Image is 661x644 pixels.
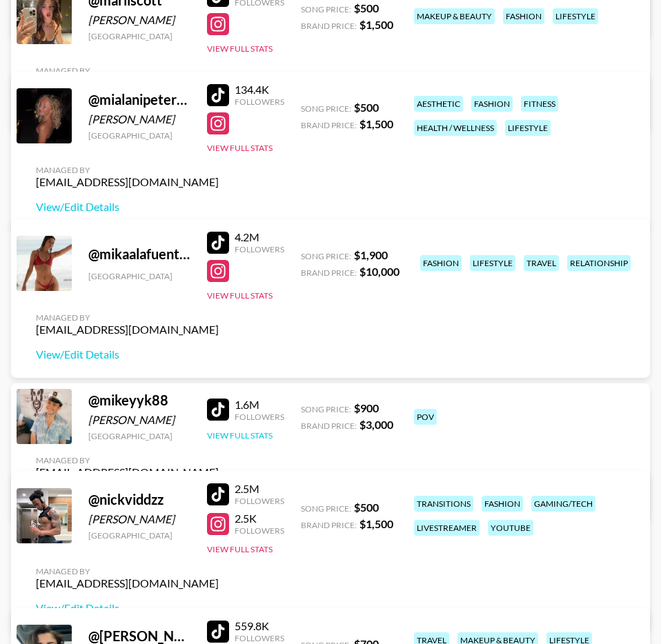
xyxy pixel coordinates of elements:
a: View/Edit Details [36,348,219,361]
div: [PERSON_NAME] [88,512,190,526]
span: Brand Price: [301,520,357,530]
div: Followers [235,244,284,254]
div: gaming/tech [531,496,595,512]
strong: $ 10,000 [359,265,399,278]
div: makeup & beauty [414,8,495,24]
div: Managed By [36,165,219,175]
div: [GEOGRAPHIC_DATA] [88,271,190,281]
div: 2.5M [235,482,284,496]
div: livestreamer [414,520,480,536]
span: Song Price: [301,251,351,261]
div: 134.4K [235,83,284,97]
div: 559.8K [235,619,284,633]
strong: $ 1,500 [359,517,393,530]
button: View Full Stats [207,43,273,54]
strong: $ 500 [354,501,379,514]
div: fashion [471,96,513,112]
div: health / wellness [414,120,497,136]
button: View Full Stats [207,430,273,441]
span: Song Price: [301,103,351,114]
div: Managed By [36,66,219,76]
div: Followers [235,525,284,536]
strong: $ 500 [354,1,379,14]
div: fashion [482,496,523,512]
span: Brand Price: [301,21,357,31]
div: @ mikaalafuente_ [88,245,190,263]
div: fashion [420,255,462,271]
div: [EMAIL_ADDRESS][DOMAIN_NAME] [36,323,219,336]
div: fitness [521,96,558,112]
div: 4.2M [235,230,284,244]
strong: $ 3,000 [359,418,393,431]
div: relationship [567,255,631,271]
div: travel [524,255,559,271]
div: [PERSON_NAME] [88,112,190,126]
button: View Full Stats [207,290,273,301]
button: View Full Stats [207,143,273,153]
div: @ nickviddzz [88,491,190,508]
div: lifestyle [470,255,515,271]
div: @ mikeyyk88 [88,392,190,409]
span: Song Price: [301,4,351,14]
div: [PERSON_NAME] [88,413,190,427]
div: transitions [414,496,473,512]
div: [GEOGRAPHIC_DATA] [88,130,190,141]
div: [EMAIL_ADDRESS][DOMAIN_NAME] [36,465,219,479]
div: 1.6M [235,398,284,412]
span: Brand Price: [301,421,357,431]
div: Managed By [36,455,219,465]
span: Song Price: [301,404,351,414]
div: [GEOGRAPHIC_DATA] [88,530,190,541]
span: Brand Price: [301,120,357,130]
div: Followers [235,496,284,506]
div: fashion [503,8,544,24]
div: Followers [235,412,284,422]
div: [EMAIL_ADDRESS][DOMAIN_NAME] [36,576,219,590]
strong: $ 1,500 [359,117,393,130]
strong: $ 1,500 [359,18,393,31]
div: 2.5K [235,512,284,525]
div: [EMAIL_ADDRESS][DOMAIN_NAME] [36,175,219,189]
div: lifestyle [505,120,551,136]
span: Song Price: [301,503,351,514]
div: Followers [235,97,284,107]
div: [GEOGRAPHIC_DATA] [88,431,190,441]
div: pov [414,409,437,425]
div: Followers [235,633,284,643]
div: Managed By [36,566,219,576]
a: View/Edit Details [36,601,219,615]
strong: $ 1,900 [354,248,388,261]
div: aesthetic [414,96,463,112]
button: View Full Stats [207,544,273,554]
div: [PERSON_NAME] [88,13,190,27]
strong: $ 500 [354,101,379,114]
div: youtube [488,520,533,536]
span: Brand Price: [301,268,357,278]
div: Managed By [36,312,219,323]
div: lifestyle [553,8,598,24]
div: [GEOGRAPHIC_DATA] [88,31,190,41]
a: View/Edit Details [36,200,219,214]
strong: $ 900 [354,401,379,414]
div: @ mialanipeterson [88,91,190,108]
